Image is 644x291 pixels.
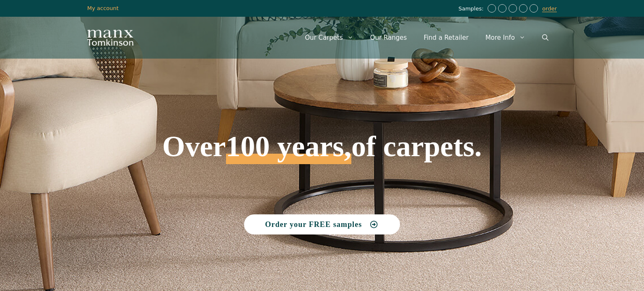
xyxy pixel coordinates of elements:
a: Our Carpets [296,25,362,50]
img: Manx Tomkinson [87,30,133,46]
h1: Over of carpets. [87,71,557,164]
a: Order your FREE samples [244,214,400,234]
a: My account [87,5,119,11]
a: More Info [477,25,534,50]
a: Our Ranges [362,25,415,50]
span: Order your FREE samples [265,221,362,228]
a: Open Search Bar [534,25,557,50]
a: order [542,5,557,12]
nav: Primary [296,25,557,50]
span: 100 years, [226,139,351,164]
a: Find a Retailer [415,25,477,50]
span: Samples: [458,5,486,13]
